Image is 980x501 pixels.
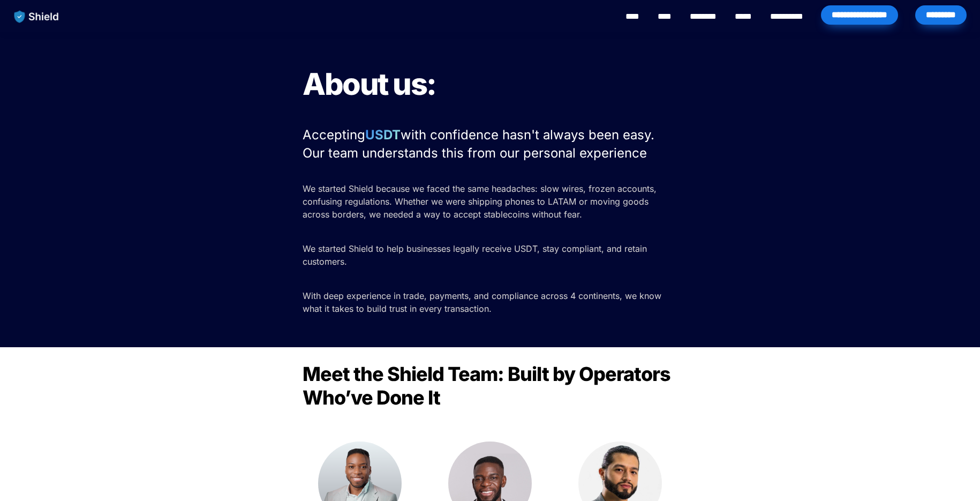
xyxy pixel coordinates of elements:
span: Meet the Shield Team: Built by Operators Who’ve Done It [303,362,674,409]
span: We started Shield because we faced the same headaches: slow wires, frozen accounts, confusing reg... [303,183,659,220]
strong: USDT [365,127,401,143]
img: website logo [9,5,64,28]
span: With deep experience in trade, payments, and compliance across 4 continents, we know what it take... [303,290,664,314]
span: Accepting [303,127,365,143]
span: About us: [303,66,436,102]
span: We started Shield to help businesses legally receive USDT, stay compliant, and retain customers. [303,243,650,267]
span: with confidence hasn't always been easy. Our team understands this from our personal experience [303,127,658,161]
